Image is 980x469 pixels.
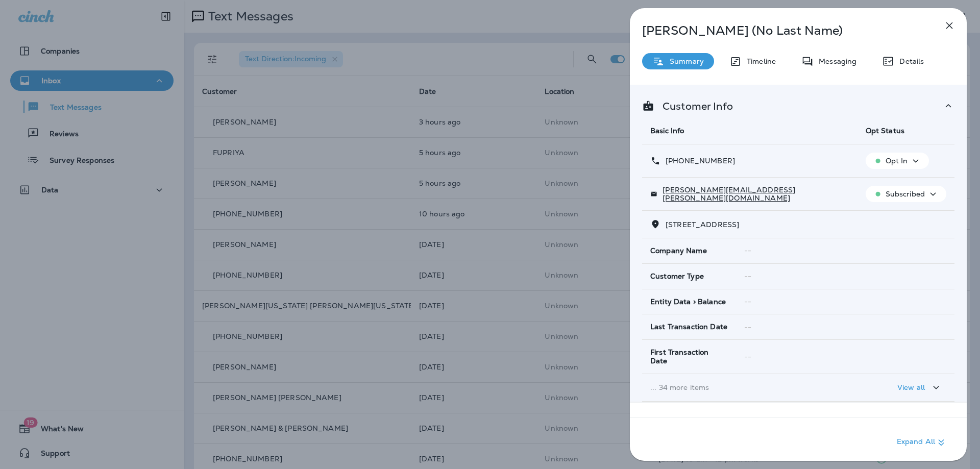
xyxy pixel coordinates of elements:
[893,433,951,452] button: Expand All
[866,186,946,202] button: Subscribed
[866,153,929,169] button: Opt In
[650,126,684,135] span: Basic Info
[650,348,728,365] span: First Transaction Date
[665,57,704,65] p: Summary
[744,246,751,255] span: --
[897,436,947,449] p: Expand All
[894,57,924,65] p: Details
[642,23,921,38] p: [PERSON_NAME] (No Last Name)
[650,272,704,281] span: Customer Type
[744,323,751,332] span: --
[742,57,776,65] p: Timeline
[666,220,739,229] span: [STREET_ADDRESS]
[650,383,849,391] p: ... 34 more items
[744,297,751,306] span: --
[886,190,925,198] p: Subscribed
[893,378,946,397] button: View all
[650,298,726,306] span: Entity Data > Balance
[814,57,856,65] p: Messaging
[744,271,751,281] span: --
[660,157,735,165] p: [PHONE_NUMBER]
[650,323,727,331] span: Last Transaction Date
[654,102,733,110] p: Customer Info
[866,126,904,135] span: Opt Status
[657,186,849,202] p: [PERSON_NAME][EMAIL_ADDRESS][PERSON_NAME][DOMAIN_NAME]
[744,352,751,361] span: --
[650,246,707,255] span: Company Name
[886,157,908,165] p: Opt In
[897,383,925,391] p: View all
